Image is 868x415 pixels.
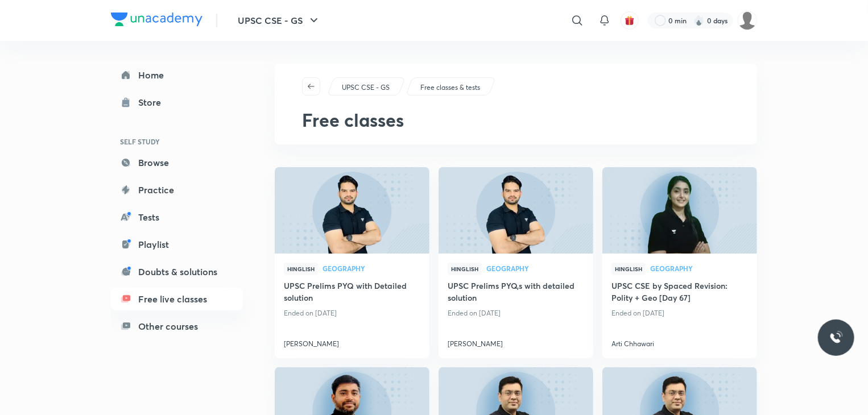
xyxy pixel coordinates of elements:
[111,206,243,229] a: Tests
[448,306,584,321] p: Ended on [DATE]
[601,167,758,255] img: new-thumbnail
[111,13,202,26] img: Company Logo
[486,265,584,273] a: Geography
[138,96,168,109] div: Store
[650,265,748,272] span: Geography
[439,167,593,254] a: new-thumbnail
[448,280,584,306] a: UPSC Prelims PYQ,s with detailed solution
[111,179,243,201] a: Practice
[111,151,243,174] a: Browse
[323,265,420,272] span: Geography
[111,64,243,86] a: Home
[111,260,243,283] a: Doubts & solutions
[284,306,420,321] p: Ended on [DATE]
[284,334,420,349] a: [PERSON_NAME]
[284,263,318,275] span: Hinglish
[602,167,757,254] a: new-thumbnail
[625,15,635,26] img: avatar
[611,334,748,349] a: Arti Chhawari
[111,315,243,338] a: Other courses
[111,288,243,310] a: Free live classes
[611,306,748,321] p: Ended on [DATE]
[448,263,482,275] span: Hinglish
[829,331,843,345] img: ttu
[650,265,748,273] a: Geography
[611,263,646,275] span: Hinglish
[275,167,429,254] a: new-thumbnail
[419,82,482,93] a: Free classes & tests
[302,109,757,131] h1: Free classes
[342,82,390,93] p: UPSC CSE - GS
[111,91,243,114] a: Store
[111,233,243,256] a: Playlist
[111,13,202,29] a: Company Logo
[323,265,420,273] a: Geography
[693,15,705,26] img: streak
[111,132,243,151] h6: SELF STUDY
[273,167,431,255] img: new-thumbnail
[738,11,757,30] img: Anshika Pandey
[284,280,420,306] a: UPSC Prelims PYQ with Detailed solution
[486,265,584,272] span: Geography
[231,9,328,32] button: UPSC CSE - GS
[448,334,584,349] a: [PERSON_NAME]
[611,280,748,306] a: UPSC CSE by Spaced Revision: Polity + Geo [Day 67]
[437,167,594,255] img: new-thumbnail
[621,11,639,30] button: avatar
[340,82,392,93] a: UPSC CSE - GS
[420,82,480,93] p: Free classes & tests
